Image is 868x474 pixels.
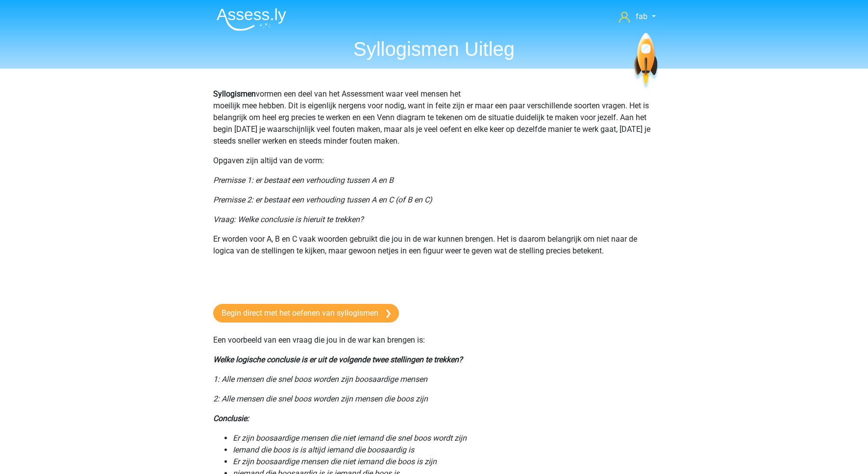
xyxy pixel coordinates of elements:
[213,175,394,185] i: Premisse 1: er bestaat een verhouding tussen A en B
[209,37,660,61] h1: Syllogismen Uitleg
[213,394,428,403] i: 2: Alle mensen die snel boos worden zijn mensen die boos zijn
[213,233,655,257] p: Er worden voor A, B en C vaak woorden gebruikt die jou in de war kunnen brengen. Het is daarom be...
[632,33,659,90] img: spaceship.7d73109d6933.svg
[213,215,364,224] i: Vraag: Welke conclusie is hieruit te trekken?
[233,445,414,454] i: Iemand die boos is is altijd iemand die boosaardig is
[386,309,391,318] img: arrow-right.e5bd35279c78.svg
[213,414,249,423] i: Conclusie:
[213,304,399,323] a: Begin direct met het oefenen van syllogismen
[213,89,256,99] b: Syllogismen
[217,8,286,31] img: Assessly
[213,195,432,204] i: Premisse 2: er bestaat een verhouding tussen A en C (of B en C)
[233,457,437,466] i: Er zijn boosaardige mensen die niet iemand die boos is zijn
[213,374,427,384] i: 1: Alle mensen die snel boos worden zijn boosaardige mensen
[615,11,659,23] a: fab
[213,155,655,167] p: Opgaven zijn altijd van de vorm:
[213,355,463,364] i: Welke logische conclusie is er uit de volgende twee stellingen te trekken?
[233,433,467,443] i: Er zijn boosaardige mensen die niet iemand die snel boos wordt zijn
[636,12,647,21] span: fab
[213,88,655,147] p: vormen een deel van het Assessment waar veel mensen het moeilijk mee hebben. Dit is eigenlijk ner...
[213,334,655,346] p: Een voorbeeld van een vraag die jou in de war kan brengen is:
